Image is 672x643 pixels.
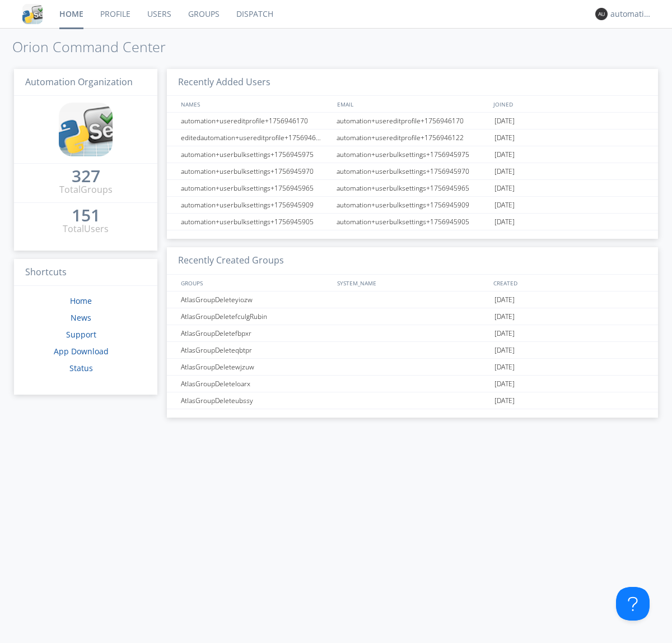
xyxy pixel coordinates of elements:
div: automation+userbulksettings+1756945970 [334,163,492,179]
a: Status [69,363,93,373]
a: AtlasGroupDeleteloarx[DATE] [167,376,658,392]
div: automation+userbulksettings+1756945965 [178,180,333,196]
img: cddb5a64eb264b2086981ab96f4c1ba7 [22,4,43,24]
span: [DATE] [494,197,515,214]
span: [DATE] [494,163,515,180]
div: AtlasGroupDeleteloarx [178,376,333,392]
a: AtlasGroupDeleteqbtpr[DATE] [167,342,658,359]
div: 327 [72,170,100,182]
span: Automation Organization [25,76,133,88]
a: automation+userbulksettings+1756945975automation+userbulksettings+1756945975[DATE] [167,146,658,163]
div: SYSTEM_NAME [334,275,491,291]
span: [DATE] [494,342,515,359]
span: [DATE] [494,359,515,376]
span: [DATE] [494,113,515,129]
a: automation+userbulksettings+1756945970automation+userbulksettings+1756945970[DATE] [167,163,658,180]
h3: Recently Added Users [167,69,658,96]
a: AtlasGroupDeletefculgRubin[DATE] [167,308,658,325]
iframe: Toggle Customer Support [616,587,650,621]
div: automation+userbulksettings+1756945975 [178,146,333,163]
img: cddb5a64eb264b2086981ab96f4c1ba7 [59,103,113,156]
div: automation+userbulksettings+1756945905 [178,214,333,230]
div: automation+userbulksettings+1756945970 [178,163,333,179]
span: [DATE] [494,392,515,409]
div: automation+usereditprofile+1756946170 [178,113,333,129]
div: CREATED [491,275,647,291]
div: automation+userbulksettings+1756945909 [178,197,333,213]
div: automation+userbulksettings+1756945975 [334,146,492,163]
a: Home [70,295,92,306]
div: 151 [72,210,100,221]
div: AtlasGroupDeletefbpxr [178,325,333,341]
div: automation+userbulksettings+1756945965 [334,180,492,196]
div: AtlasGroupDeletefculgRubin [178,308,333,325]
div: AtlasGroupDeleteyiozw [178,292,333,308]
h3: Recently Created Groups [167,247,658,275]
div: AtlasGroupDeletewjzuw [178,359,333,375]
span: [DATE] [494,325,515,342]
h3: Shortcuts [14,259,157,286]
a: automation+userbulksettings+1756945905automation+userbulksettings+1756945905[DATE] [167,214,658,230]
div: AtlasGroupDeleteqbtpr [178,342,333,358]
div: automation+usereditprofile+1756946170 [334,113,492,129]
a: automation+userbulksettings+1756945909automation+userbulksettings+1756945909[DATE] [167,197,658,214]
div: automation+atlas0003 [610,8,652,20]
a: automation+usereditprofile+1756946170automation+usereditprofile+1756946170[DATE] [167,113,658,129]
span: [DATE] [494,146,515,163]
a: Support [66,329,96,340]
span: [DATE] [494,180,515,197]
a: App Download [54,346,109,357]
span: [DATE] [494,214,515,230]
a: AtlasGroupDeleteubssy[DATE] [167,392,658,409]
div: automation+usereditprofile+1756946122 [334,129,492,146]
span: [DATE] [494,292,515,308]
a: automation+userbulksettings+1756945965automation+userbulksettings+1756945965[DATE] [167,180,658,197]
a: editedautomation+usereditprofile+1756946122automation+usereditprofile+1756946122[DATE] [167,129,658,146]
div: EMAIL [334,96,491,112]
span: [DATE] [494,308,515,325]
a: 327 [72,170,100,183]
a: AtlasGroupDeletewjzuw[DATE] [167,359,658,376]
a: AtlasGroupDeleteyiozw[DATE] [167,292,658,308]
div: automation+userbulksettings+1756945909 [334,197,492,213]
a: AtlasGroupDeletefbpxr[DATE] [167,325,658,342]
span: [DATE] [494,376,515,392]
div: AtlasGroupDeleteubssy [178,392,333,409]
div: GROUPS [178,275,332,291]
a: News [71,312,91,323]
span: [DATE] [494,129,515,146]
div: editedautomation+usereditprofile+1756946122 [178,129,333,146]
div: Total Groups [59,183,113,196]
div: NAMES [178,96,332,112]
div: Total Users [63,223,109,235]
a: 151 [72,210,100,223]
div: automation+userbulksettings+1756945905 [334,214,492,230]
img: 373638.png [595,8,608,20]
div: JOINED [491,96,647,112]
